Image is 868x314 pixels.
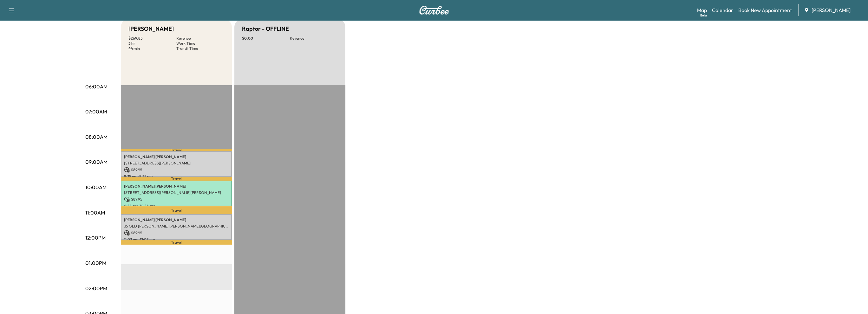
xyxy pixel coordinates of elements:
p: Transit Time [176,46,224,51]
p: Travel [121,177,232,181]
p: 3 hr [128,41,176,46]
p: [STREET_ADDRESS][PERSON_NAME][PERSON_NAME] [124,190,229,195]
p: 44 min [128,46,176,51]
p: $ 89.95 [124,196,229,202]
h5: Raptor - OFFLINE [242,24,289,33]
a: Calendar [712,6,733,14]
h5: [PERSON_NAME] [128,24,174,33]
p: Travel [121,149,232,151]
p: 07:00AM [85,108,107,115]
p: 02:00PM [85,285,107,292]
p: $ 269.85 [128,36,176,41]
p: Travel [121,240,232,245]
p: $ 89.95 [124,230,229,236]
p: 35 OLD [PERSON_NAME] [PERSON_NAME][GEOGRAPHIC_DATA], [GEOGRAPHIC_DATA], [GEOGRAPHIC_DATA] [124,224,229,229]
img: Curbee Logo [419,6,449,15]
p: [PERSON_NAME] [PERSON_NAME] [124,217,229,222]
p: 8:35 am - 9:35 am [124,174,229,179]
p: 11:03 am - 12:03 pm [124,237,229,242]
p: [STREET_ADDRESS][PERSON_NAME] [124,161,229,166]
p: [PERSON_NAME] [PERSON_NAME] [124,154,229,159]
a: MapBeta [697,6,707,14]
p: $ 0.00 [242,36,290,41]
p: 12:00PM [85,234,106,241]
p: 11:00AM [85,209,105,216]
a: Book New Appointment [738,6,792,14]
div: Beta [700,13,707,18]
p: 9:44 am - 10:44 am [124,203,229,208]
p: Work Time [176,41,224,46]
p: Revenue [176,36,224,41]
p: 01:00PM [85,259,106,267]
p: 08:00AM [85,133,108,141]
p: [PERSON_NAME] [PERSON_NAME] [124,184,229,189]
p: 09:00AM [85,158,108,166]
p: Revenue [290,36,338,41]
span: [PERSON_NAME] [812,6,851,14]
p: $ 89.95 [124,167,229,173]
p: 06:00AM [85,83,108,90]
p: 10:00AM [85,183,107,191]
p: Travel [121,206,232,215]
